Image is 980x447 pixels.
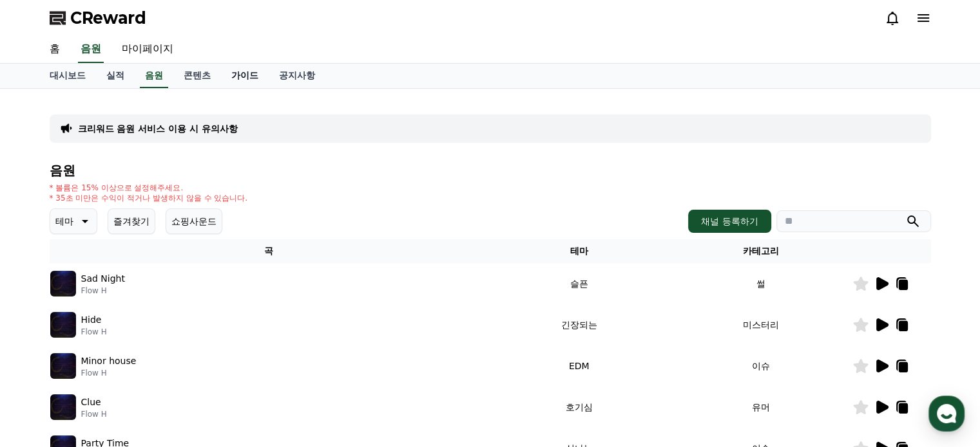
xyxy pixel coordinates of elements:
p: Flow H [81,368,137,378]
p: Clue [81,396,101,409]
span: 대화 [118,360,133,370]
th: 테마 [488,239,670,263]
button: 즐겨찾기 [108,208,155,234]
td: 이슈 [670,345,852,387]
span: CReward [70,8,146,28]
a: 가이드 [221,64,269,88]
td: 썰 [670,263,852,304]
td: 유머 [670,387,852,428]
td: 미스터리 [670,304,852,345]
a: 크리워드 음원 서비스 이용 시 유의사항 [78,122,238,135]
img: music [50,312,76,338]
a: 음원 [78,36,104,63]
p: Sad Night [81,272,125,286]
p: Flow H [81,286,125,296]
td: 호기심 [488,387,670,428]
td: 긴장되는 [488,304,670,345]
th: 카테고리 [670,239,852,263]
p: * 볼륨은 15% 이상으로 설정해주세요. [50,183,248,193]
p: 테마 [55,212,73,230]
p: Hide [81,313,102,327]
th: 곡 [50,239,488,263]
a: 설정 [166,340,247,372]
p: Flow H [81,327,107,337]
a: 공지사항 [269,64,325,88]
td: 슬픈 [488,263,670,304]
img: music [50,271,76,296]
a: 홈 [4,340,85,372]
a: 대화 [85,340,166,372]
button: 쇼핑사운드 [166,208,222,234]
button: 채널 등록하기 [688,210,771,233]
button: 테마 [50,208,97,234]
a: 음원 [140,64,168,88]
a: 홈 [39,36,70,63]
h4: 음원 [50,163,931,178]
img: music [50,353,76,379]
span: 홈 [41,360,48,370]
p: Flow H [81,409,107,419]
p: * 35초 미만은 수익이 적거나 발생하지 않을 수 있습니다. [50,193,248,203]
img: music [50,394,76,420]
a: 마이페이지 [111,36,184,63]
span: 설정 [199,360,215,370]
a: 실적 [96,64,135,88]
td: EDM [488,345,670,387]
a: CReward [50,8,146,28]
p: Minor house [81,354,137,368]
a: 대시보드 [39,64,96,88]
a: 콘텐츠 [173,64,221,88]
